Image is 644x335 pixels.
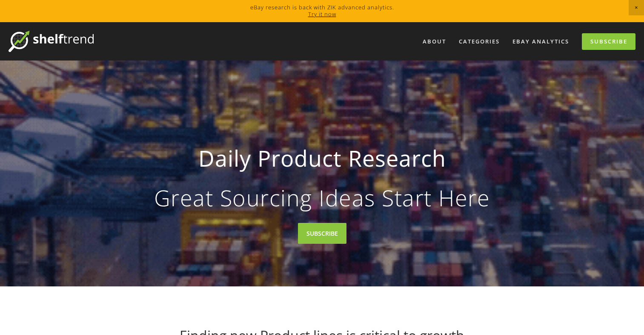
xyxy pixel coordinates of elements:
a: eBay Analytics [507,35,575,49]
p: Great Sourcing Ideas Start Here [132,187,512,209]
a: SUBSCRIBE [298,223,346,244]
a: Try it now [308,10,336,18]
div: Categories [453,35,505,49]
a: Subscribe [582,33,635,50]
strong: Daily Product Research [132,138,512,178]
img: ShelfTrend [9,31,94,52]
a: About [417,35,452,49]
